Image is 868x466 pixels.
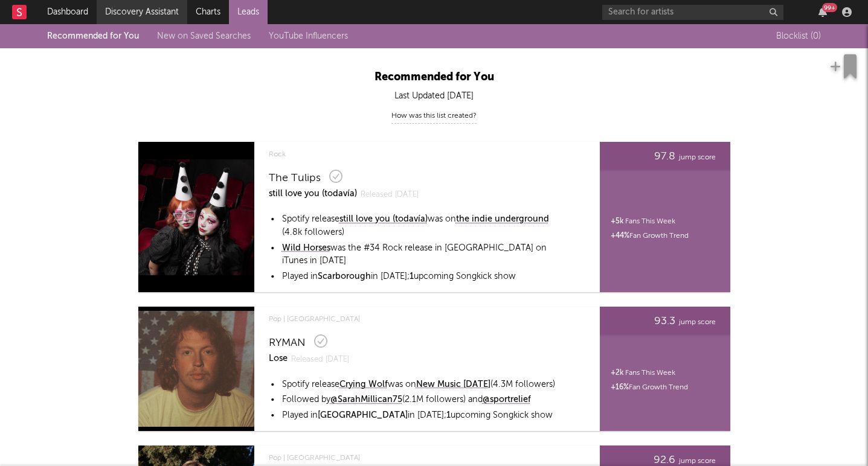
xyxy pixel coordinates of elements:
td: • [270,409,280,423]
a: the indie underground [456,213,549,226]
span: 97.8 [654,149,675,164]
a: still love you (todavía) [269,185,357,203]
td: • [270,212,280,240]
span: + 2k [611,369,623,377]
span: Pop | [GEOGRAPHIC_DATA] [269,451,570,465]
a: Crying Wolf [339,378,388,392]
span: +44% [611,232,629,240]
td: Spotify release was on (4.8k followers) [281,212,568,240]
td: Followed by (2.1M followers) and [281,393,556,407]
a: New Music [DATE] [416,378,490,392]
td: Played in in [DATE]; upcoming Songkick show [281,270,568,284]
button: 99+ [818,7,827,17]
span: ( 0 ) [811,29,821,43]
span: +16% [611,384,629,391]
div: Fans This Week [611,214,675,229]
a: YouTube Influencers [269,32,348,40]
span: Recommended for You [375,72,494,83]
div: jump score [607,149,716,165]
div: Fans This Week [611,366,675,380]
div: Last Updated [DATE] [102,89,767,103]
span: Rock [269,147,570,162]
a: @sportrelief [483,394,531,407]
td: • [270,393,280,407]
div: RYMAN [269,336,306,350]
span: 1 [446,411,451,420]
div: 99 + [822,3,837,12]
td: • [270,241,280,269]
span: Blocklist [776,32,821,40]
a: still love you (todavía) [339,213,428,226]
td: Played in in [DATE]; upcoming Songkick show [281,409,556,423]
span: [GEOGRAPHIC_DATA] [318,411,408,420]
td: Spotify release was on (4.3M followers) [281,378,556,392]
span: 1 [410,272,414,281]
span: Released [DATE] [361,187,419,203]
div: Fan Growth Trend [611,229,689,243]
div: Fan Growth Trend [611,380,688,395]
div: jump score [607,314,716,330]
span: Pop | [GEOGRAPHIC_DATA] [269,312,570,327]
a: Wild Horses [282,242,330,255]
span: + 5k [611,218,623,225]
td: • [270,270,280,284]
span: Scarborough [318,272,371,281]
input: Search for artists [602,5,783,20]
a: New on Saved Searches [157,32,251,40]
div: The Tulips [269,171,321,185]
a: @SarahMillican75 [330,394,402,407]
span: Released [DATE] [291,352,349,368]
td: was the #34 Rock release in [GEOGRAPHIC_DATA] on iTunes in [DATE] [281,241,568,269]
td: • [270,378,280,392]
div: How was this list created? [391,109,477,124]
a: Lose [269,350,288,368]
span: 93.3 [654,314,675,328]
